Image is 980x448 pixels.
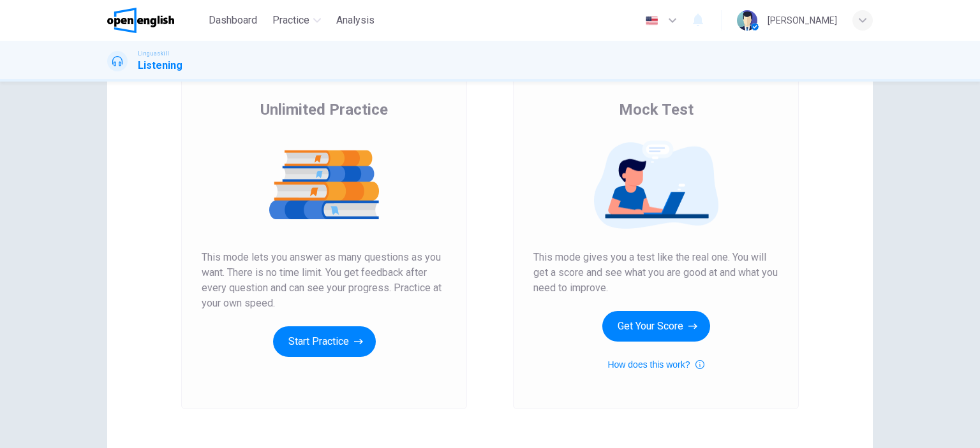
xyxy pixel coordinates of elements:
button: Practice [267,9,326,32]
span: Mock Test [619,99,694,120]
h1: Listening [138,58,182,73]
span: This mode gives you a test like the real one. You will get a score and see what you are good at a... [533,250,778,296]
span: Linguaskill [138,49,169,58]
button: Start Practice [273,326,376,357]
img: en [644,16,660,25]
img: OpenEnglish logo [107,8,174,33]
a: OpenEnglish logo [107,8,204,33]
span: Practice [272,13,309,28]
button: Get Your Score [602,311,710,342]
button: Analysis [331,9,380,32]
span: Unlimited Practice [260,99,388,120]
button: How does this work? [607,357,704,372]
div: [PERSON_NAME] [768,13,837,28]
img: Profile picture [737,10,757,31]
span: Dashboard [209,13,257,28]
button: Dashboard [204,9,262,32]
span: Analysis [336,13,375,28]
span: This mode lets you answer as many questions as you want. There is no time limit. You get feedback... [202,250,447,311]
